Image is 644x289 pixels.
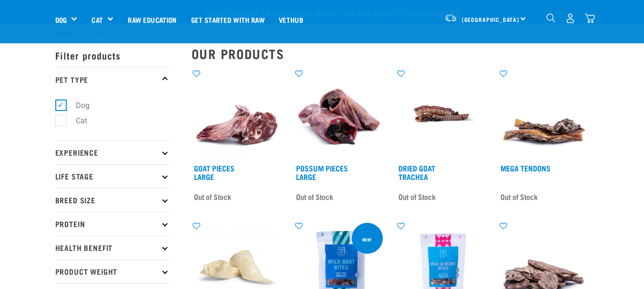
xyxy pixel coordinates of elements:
span: Out of Stock [194,189,231,204]
img: user.png [565,13,575,23]
a: Mega Tendons [501,166,551,170]
img: Raw Essentials Goat Trachea [396,69,487,159]
a: Dog [55,14,67,25]
a: Dried Goat Trachea [399,166,435,179]
img: van-moving.png [444,14,457,22]
a: Cat [92,14,102,25]
a: Possum Pieces Large [296,166,348,179]
img: home-icon-1@2x.png [546,13,555,22]
div: new! [358,232,376,247]
p: Product Weight [55,259,170,283]
span: [GEOGRAPHIC_DATA] [462,18,520,21]
p: Pet Type [55,67,170,91]
a: Raw Education [121,0,184,39]
p: Breed Size [55,188,170,212]
label: Dog [61,100,93,111]
span: Out of Stock [296,189,333,204]
img: 1200 Possum Pieces Large 01 [294,69,385,159]
img: home-icon@2x.png [585,13,595,23]
span: Out of Stock [501,189,538,204]
img: 1295 Mega Tendons 01 [498,69,589,159]
p: Experience [55,140,170,164]
img: 1194 Goat Pieces Large 01 [192,69,283,159]
p: Health Benefit [55,236,170,259]
a: Goat Pieces Large [194,166,235,179]
span: Out of Stock [399,189,436,204]
a: Get started with Raw [184,0,272,39]
p: Protein [55,212,170,236]
p: Life Stage [55,164,170,188]
label: Cat [61,115,91,127]
p: Filter products [55,43,170,67]
h2: Our Products [192,46,589,61]
a: Vethub [272,0,310,39]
